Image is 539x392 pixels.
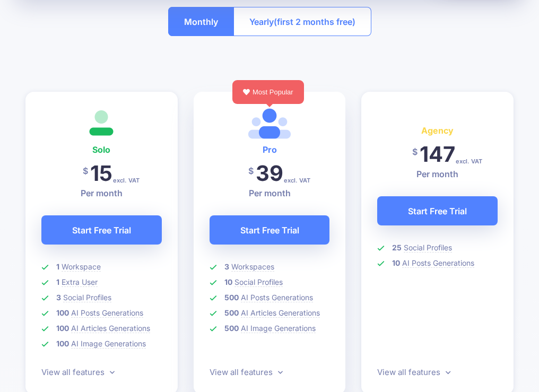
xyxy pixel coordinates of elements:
b: 100 [56,324,69,333]
b: 25 [392,243,402,252]
b: 500 [224,293,239,302]
span: AI Articles Generations [241,308,320,318]
b: 3 [224,262,229,271]
a: Start Free Trial [41,215,162,245]
span: AI Image Generations [241,324,316,333]
span: 147 [420,141,455,167]
b: 3 [56,293,61,302]
a: Start Free Trial [210,215,330,245]
span: Workspace [62,262,101,272]
span: $ [412,140,418,164]
span: 15 [90,160,112,186]
p: Per month [377,168,498,180]
b: 10 [392,258,400,267]
span: AI Image Generations [71,339,146,349]
button: Yearly(first 2 months free) [233,7,371,36]
b: 100 [56,339,69,348]
button: Monthly [168,7,234,36]
span: Extra User [62,277,98,287]
b: 500 [224,324,239,333]
b: 500 [224,308,239,317]
span: (first 2 months free) [274,13,355,30]
span: $ [83,159,88,183]
span: AI Posts Generations [71,308,143,318]
span: AI Posts Generations [402,258,474,268]
b: 1 [56,262,59,271]
span: excl. VAT [113,178,140,184]
a: Start Free Trial [377,196,498,225]
span: excl. VAT [456,159,482,164]
span: Workspaces [231,262,274,272]
h4: Agency [377,123,498,138]
span: Social Profiles [404,243,452,252]
span: AI Posts Generations [241,293,313,302]
h4: Pro [210,142,330,158]
div: Most Popular [232,80,304,104]
h4: Solo [41,142,162,158]
span: AI Articles Generations [71,324,150,333]
a: View all features [377,367,450,377]
span: $ [248,159,254,183]
b: 10 [224,277,232,286]
b: 100 [56,308,69,317]
b: 1 [56,277,59,286]
span: 39 [256,160,283,186]
a: View all features [41,367,115,377]
span: excl. VAT [284,178,310,184]
p: Per month [210,187,330,199]
p: Per month [41,187,162,199]
a: View all features [210,367,283,377]
span: Social Profiles [63,293,111,302]
span: Social Profiles [234,277,283,287]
